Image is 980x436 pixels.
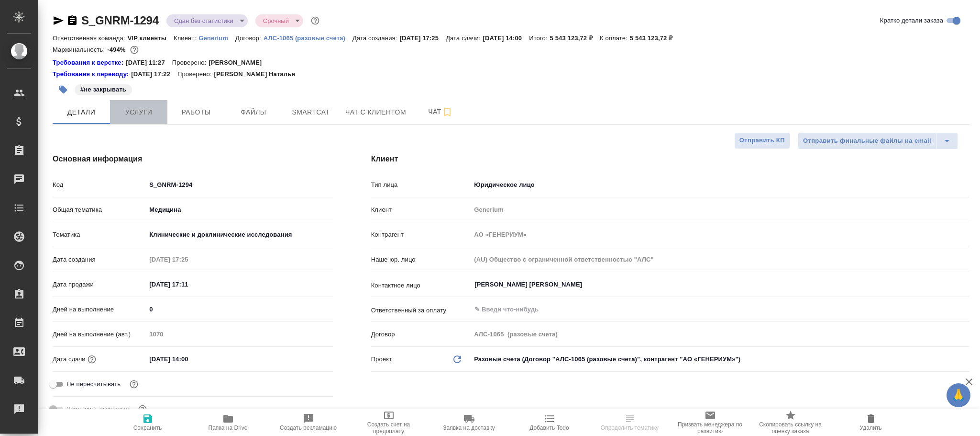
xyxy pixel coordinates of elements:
p: Ответственный за оплату [371,306,471,315]
input: Пустое поле [146,252,230,266]
button: Определить тематику [590,409,670,436]
span: Удалить [860,425,882,431]
div: Клинические и доклинические исследования [146,227,332,243]
input: ✎ Введи что-нибудь [146,178,332,192]
input: Пустое поле [471,252,969,266]
input: ✎ Введи что-нибудь [146,277,230,291]
div: split button [798,132,958,149]
span: Создать счет на предоплату [354,421,423,435]
button: 27346412.17 RUB; 38080.00 UAH; [128,44,141,56]
p: Контрагент [371,230,471,240]
span: Отправить КП [739,135,785,146]
p: Проверено: [172,58,209,68]
p: Маржинальность: [53,46,107,53]
span: Папка на Drive [209,425,248,431]
div: Медицина [146,202,332,218]
button: Отправить КП [734,132,790,149]
p: [DATE] 14:00 [483,34,529,42]
button: Скопировать ссылку [66,15,78,26]
p: #не закрывать [80,85,126,94]
p: 5 543 123,72 ₽ [630,34,680,42]
button: Призвать менеджера по развитию [670,409,750,436]
a: АЛС-1065 (разовые счета) [264,34,352,42]
p: Дата сдачи [53,355,86,364]
button: Скопировать ссылку для ЯМессенджера [53,15,64,26]
span: Чат с клиентом [345,106,406,118]
button: Папка на Drive [188,409,268,436]
button: Добавить тэг [53,79,74,100]
h4: Основная информация [53,153,333,165]
p: Тип лица [371,180,471,190]
h4: Клиент [371,153,969,165]
input: Пустое поле [471,228,969,241]
div: Разовые счета (Договор "АЛС-1065 (разовые счета)", контрагент "АО «ГЕНЕРИУМ»") [471,351,969,367]
button: Заявка на доставку [429,409,509,436]
button: Сохранить [108,409,188,436]
span: Smartcat [288,106,334,118]
span: Сохранить [133,425,162,431]
a: Generium [198,34,235,42]
p: Дата создания [53,255,146,264]
span: Призвать менеджера по развитию [676,421,745,435]
input: Пустое поле [471,327,969,341]
button: Если добавить услуги и заполнить их объемом, то дата рассчитается автоматически [86,353,98,366]
input: ✎ Введи что-нибудь [146,352,230,366]
svg: Подписаться [441,106,453,118]
button: Создать счет на предоплату [349,409,429,436]
a: Требования к переводу: [53,69,131,79]
button: Open [964,309,966,310]
button: 🙏 [947,383,970,407]
span: Кратко детали заказа [880,16,943,25]
p: Дата создания: [352,34,399,42]
span: 🙏 [950,385,967,405]
span: Добавить Todo [529,425,569,431]
p: Договор: [235,34,264,42]
p: Дата продажи [53,280,146,289]
span: Чат [418,106,463,118]
input: Пустое поле [146,327,332,341]
button: Выбери, если сб и вс нужно считать рабочими днями для выполнения заказа. [136,403,149,415]
button: Доп статусы указывают на важность/срочность заказа [309,14,321,27]
p: Дней на выполнение [53,305,146,314]
button: Добавить Todo [509,409,590,436]
p: [PERSON_NAME] [209,58,269,68]
div: Сдан без статистики [255,14,303,27]
p: [DATE] 11:27 [126,58,172,68]
span: Создать рекламацию [280,425,337,431]
p: Проект [371,355,392,364]
p: Дата сдачи: [446,34,483,42]
p: Общая тематика [53,205,146,215]
button: Отправить финальные файлы на email [798,132,936,149]
p: Контактное лицо [371,281,471,290]
button: Open [964,284,966,286]
p: Клиент: [174,34,198,42]
p: Наше юр. лицо [371,255,471,264]
a: S_GNRM-1294 [81,14,159,27]
button: Включи, если не хочешь, чтобы указанная дата сдачи изменилась после переставления заказа в 'Подтв... [128,378,140,390]
p: Договор [371,330,471,339]
p: АЛС-1065 (разовые счета) [264,34,352,42]
p: Ответственная команда: [53,34,128,42]
a: Требования к верстке: [53,58,126,68]
span: Определить тематику [601,425,659,431]
span: Услуги [116,106,162,118]
span: не закрывать [74,85,133,93]
button: Скопировать ссылку на оценку заказа [750,409,831,436]
span: Не пересчитывать [66,379,121,389]
input: ✎ Введи что-нибудь [473,304,935,315]
p: [PERSON_NAME] Наталья [214,69,302,79]
span: Файлы [231,106,276,118]
span: Скопировать ссылку на оценку заказа [756,421,825,435]
div: Нажми, чтобы открыть папку с инструкцией [53,58,126,68]
p: -494% [107,46,128,53]
button: Удалить [831,409,911,436]
button: Сдан без статистики [171,17,236,25]
button: Создать рекламацию [268,409,349,436]
span: Заявка на доставку [443,425,495,431]
span: Работы [173,106,219,118]
div: Юридическое лицо [471,177,969,193]
p: Клиент [371,205,471,215]
span: Детали [58,106,104,118]
div: Сдан без статистики [166,14,248,27]
p: Код [53,180,146,190]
